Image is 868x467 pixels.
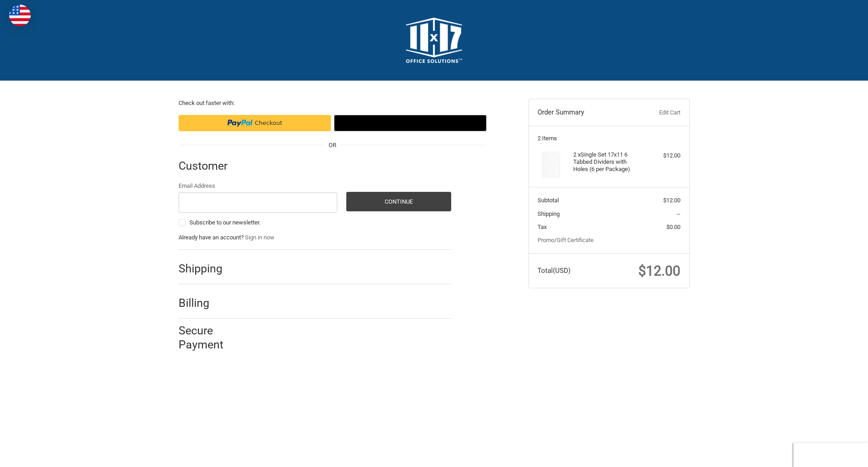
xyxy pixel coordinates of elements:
[179,181,338,191] label: Email Address
[179,296,231,310] h2: Billing
[538,108,636,117] h3: Order Summary
[179,115,331,131] iframe: PayPal-paypal
[179,262,231,276] h2: Shipping
[538,135,680,142] h3: 2 Items
[179,159,231,173] h2: Customer
[538,224,547,230] span: Tax
[538,267,571,275] span: Total (USD)
[346,192,451,211] button: Continue
[638,263,680,279] span: $12.00
[677,210,680,217] span: --
[663,197,680,204] span: $12.00
[179,99,486,108] p: Check out faster with:
[793,443,868,467] iframe: Google Customer Reviews
[179,324,240,352] h2: Secure Payment
[573,151,642,173] h4: 2 x Single Set 17x11 6 Tabbed Dividers with Holes (6 per Package)
[424,120,439,128] text: ••••••
[189,219,260,226] span: Subscribe to our newsletter.
[9,5,31,26] img: duty and tax information for United States
[538,210,560,217] span: Shipping
[324,141,341,150] span: OR
[538,197,559,204] span: Subtotal
[636,108,680,117] a: Edit Cart
[334,115,486,131] button: Google Pay
[666,224,680,230] span: $0.00
[245,234,274,241] a: Sign in now
[179,233,451,242] p: Already have an account?
[406,18,462,63] img: 11x17.com
[645,151,680,160] div: $12.00
[538,237,594,243] a: Promo/Gift Certificate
